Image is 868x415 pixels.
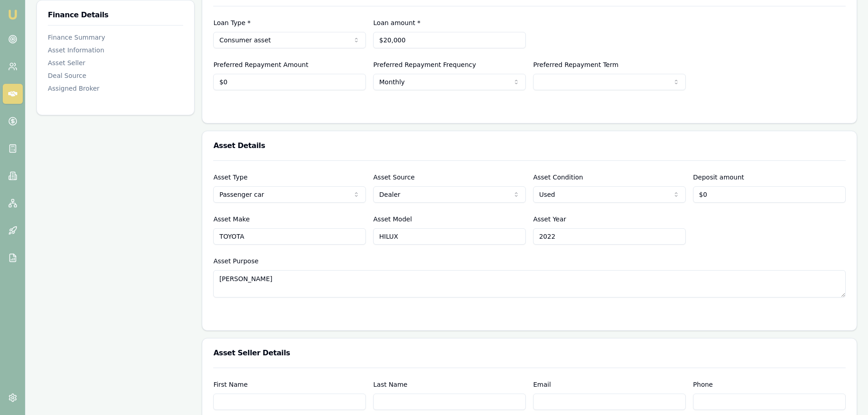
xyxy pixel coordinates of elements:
[48,58,183,67] div: Asset Seller
[7,9,18,20] img: emu-icon-u.png
[48,46,183,55] div: Asset Information
[213,257,258,265] label: Asset Purpose
[213,61,308,68] label: Preferred Repayment Amount
[213,74,366,90] input: $
[48,33,183,42] div: Finance Summary
[213,270,846,297] textarea: [PERSON_NAME]
[373,32,526,48] input: $
[213,174,247,181] label: Asset Type
[48,71,183,80] div: Deal Source
[213,142,846,149] h3: Asset Details
[693,381,713,388] label: Phone
[373,215,412,223] label: Asset Model
[48,11,183,19] h3: Finance Details
[213,19,251,26] label: Loan Type *
[48,84,183,93] div: Assigned Broker
[373,61,476,68] label: Preferred Repayment Frequency
[213,381,247,388] label: First Name
[533,61,618,68] label: Preferred Repayment Term
[533,215,566,223] label: Asset Year
[533,174,583,181] label: Asset Condition
[693,174,744,181] label: Deposit amount
[693,186,846,203] input: $
[213,215,250,223] label: Asset Make
[533,381,551,388] label: Email
[373,381,407,388] label: Last Name
[213,349,846,357] h3: Asset Seller Details
[373,19,421,26] label: Loan amount *
[373,174,415,181] label: Asset Source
